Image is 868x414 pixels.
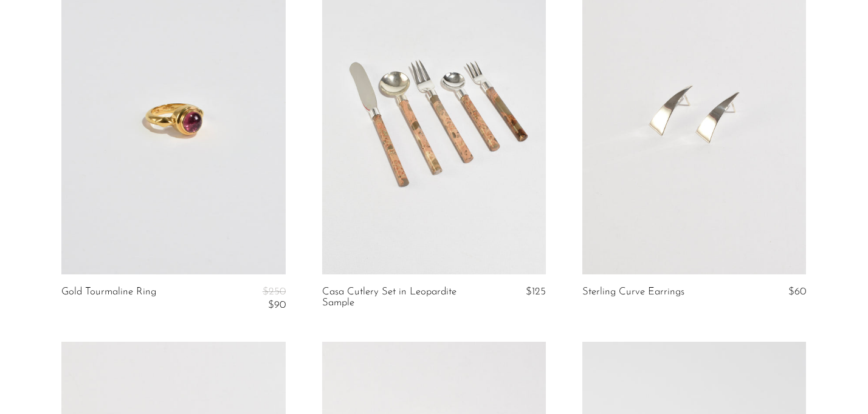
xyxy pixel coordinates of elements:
[61,287,156,311] a: Gold Tourmaline Ring
[788,287,806,297] span: $60
[263,287,286,297] span: $250
[322,287,472,309] a: Casa Cutlery Set in Leopardite Sample
[526,287,546,297] span: $125
[582,287,684,297] a: Sterling Curve Earrings
[268,300,286,310] span: $90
